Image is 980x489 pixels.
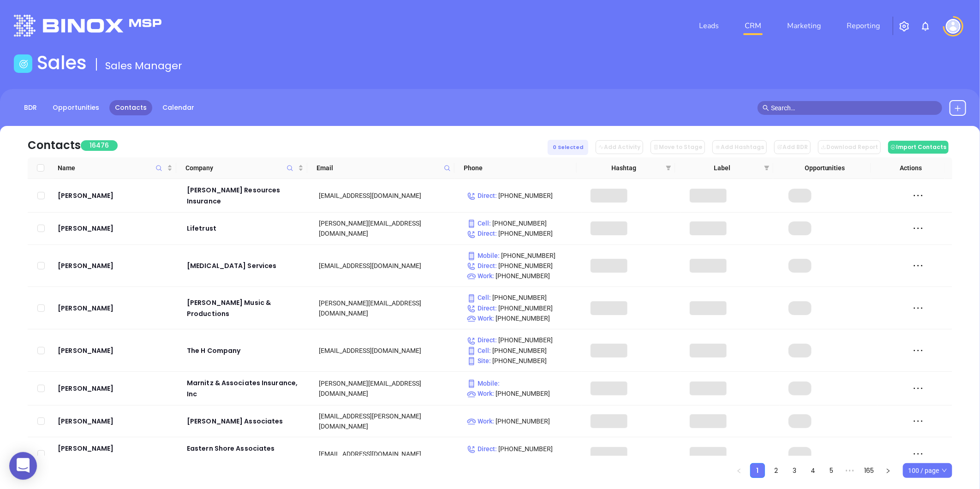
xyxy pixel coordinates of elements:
span: Work : [467,272,494,280]
span: Sales Manager [105,59,182,73]
a: [PERSON_NAME] Resources Insurance [187,185,306,207]
a: Lifetrust [187,223,306,234]
li: 3 [787,463,802,478]
span: Work : [467,315,494,322]
a: 1 [751,464,765,477]
p: [PHONE_NUMBER] [467,335,578,345]
li: 2 [769,463,783,478]
p: [PHONE_NUMBER] [467,356,578,366]
span: Cell : [467,347,491,354]
p: [PHONE_NUMBER] [467,454,578,464]
p: [PHONE_NUMBER] [467,303,578,313]
a: Reporting [843,17,884,35]
li: 1 [750,463,765,478]
th: Name [54,157,177,179]
li: Next Page [881,463,896,478]
p: [PHONE_NUMBER] [467,250,578,261]
a: [PERSON_NAME] Associates [187,416,306,427]
span: filter [664,161,673,175]
div: Page Size [903,463,952,478]
div: [MEDICAL_DATA] Services [187,260,306,271]
button: Add Hashtags [712,140,767,154]
button: right [881,463,896,478]
li: Next 5 Pages [843,463,857,478]
p: [PHONE_NUMBER] [467,261,578,271]
a: Eastern Shore Associates Insurance Agency [187,443,306,465]
a: Contacts [109,100,152,115]
li: Previous Page [732,463,747,478]
span: Work : [467,390,494,397]
a: Leads [695,17,723,35]
p: [PHONE_NUMBER] [467,388,578,399]
button: Import Contacts [888,141,949,154]
div: [EMAIL_ADDRESS][DOMAIN_NAME] [319,346,454,356]
span: Label [684,163,760,173]
th: Actions [871,157,945,179]
p: [PHONE_NUMBER] [467,444,578,454]
p: [PHONE_NUMBER] [467,228,578,239]
span: right [885,468,891,474]
a: 2 [769,464,783,477]
button: Add BDR [774,140,811,154]
p: [PHONE_NUMBER] [467,313,578,323]
span: ••• [843,463,857,478]
span: filter [764,165,770,171]
span: Direct : [467,262,497,269]
a: Marketing [783,17,825,35]
a: [PERSON_NAME] [58,345,174,356]
p: [PHONE_NUMBER] [467,271,578,281]
button: Move to Stage [651,140,705,154]
span: left [736,468,742,474]
a: Calendar [157,100,200,115]
a: [PERSON_NAME] [58,260,174,271]
div: [EMAIL_ADDRESS][DOMAIN_NAME] [319,191,454,201]
img: iconSetting [899,21,910,32]
span: Direct : [467,230,497,237]
a: [PERSON_NAME] [58,190,174,201]
img: iconNotification [920,21,931,32]
li: 165 [861,463,877,478]
p: [PHONE_NUMBER] [467,218,578,228]
div: [PERSON_NAME] [58,223,174,234]
span: 16476 [81,140,118,151]
span: Hashtag [586,163,662,173]
li: 4 [806,463,820,478]
p: [PHONE_NUMBER] [467,292,578,303]
a: [PERSON_NAME] [58,303,174,314]
span: Email [317,163,440,173]
span: Site : [467,357,491,364]
span: search [763,105,769,111]
span: Company [185,163,296,173]
span: Cell : [467,220,491,227]
p: [PHONE_NUMBER] [467,191,578,201]
th: Company [176,157,307,179]
div: [PERSON_NAME][EMAIL_ADDRESS][DOMAIN_NAME] [319,298,454,318]
a: 5 [825,464,838,477]
a: [PERSON_NAME][DEMOGRAPHIC_DATA] [58,443,174,465]
p: [PHONE_NUMBER] [467,416,578,426]
img: user [946,19,961,34]
div: [EMAIL_ADDRESS][PERSON_NAME][DOMAIN_NAME] [319,411,454,431]
div: [EMAIL_ADDRESS][DOMAIN_NAME] [319,449,454,459]
a: [PERSON_NAME] [58,383,174,394]
span: Mobile : [467,252,500,259]
a: [PERSON_NAME] [58,416,174,427]
a: 3 [788,464,801,477]
img: logo [14,15,161,36]
span: filter [666,165,671,171]
div: [PERSON_NAME][EMAIL_ADDRESS][DOMAIN_NAME] [319,218,454,239]
th: Phone [454,157,577,179]
div: The H Company [187,345,306,356]
span: Work : [467,417,494,425]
